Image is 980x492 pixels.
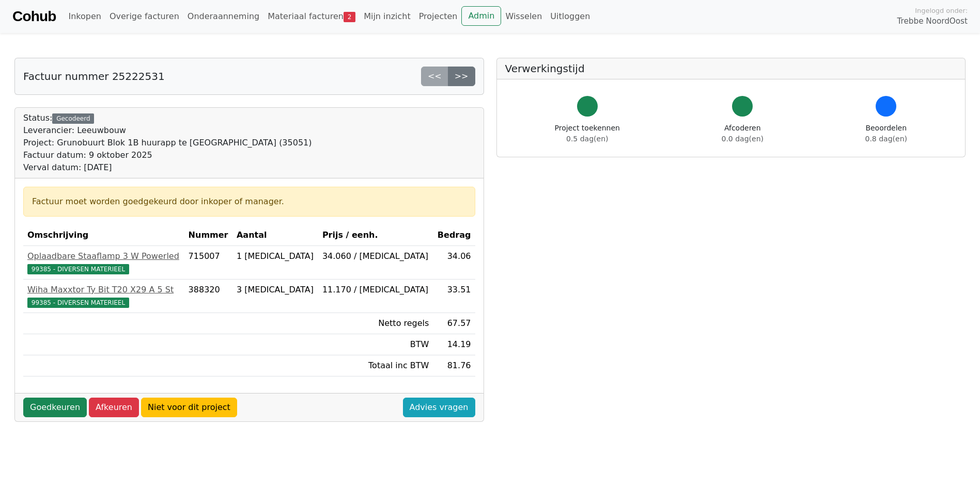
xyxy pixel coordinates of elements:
[32,195,466,208] div: Factuur moet worden goedgekeurd door inkoper of manager.
[184,225,232,246] th: Nummer
[23,161,312,174] div: Verval datum: [DATE]
[232,225,318,246] th: Aantal
[505,62,957,75] h5: Verwerkingstijd
[433,280,475,313] td: 33.51
[433,313,475,334] td: 67.57
[865,123,907,144] div: Beoordelen
[555,123,620,144] div: Project toekennen
[433,355,475,376] td: 81.76
[184,246,232,280] td: 715007
[12,4,56,29] a: Cohub
[344,12,355,22] span: 2
[27,250,180,275] a: Oplaadbare Staaflamp 3 W Powerled99385 - DIVERSEN MATERIEEL
[461,6,501,26] a: Admin
[183,6,263,27] a: Onderaanneming
[23,149,312,161] div: Factuur datum: 9 oktober 2025
[263,6,360,27] a: Materiaal facturen2
[318,313,433,334] td: Netto regels
[23,398,87,417] a: Goedkeuren
[322,250,429,263] div: 34.060 / [MEDICAL_DATA]
[52,113,94,124] div: Gecodeerd
[23,124,312,137] div: Leverancier: Leeuwbouw
[23,112,312,174] div: Status:
[546,6,594,27] a: Uitloggen
[566,135,608,143] span: 0.5 dag(en)
[722,135,764,143] span: 0.0 dag(en)
[915,6,968,15] span: Ingelogd onder:
[23,70,165,83] h5: Factuur nummer 25222531
[433,225,475,246] th: Bedrag
[27,250,180,263] div: Oplaadbare Staaflamp 3 W Powerled
[448,67,475,86] a: >>
[27,284,180,308] a: Wiha Maxxtor Ty Bit T20 X29 A 5 St99385 - DIVERSEN MATERIEEL
[722,123,764,144] div: Afcoderen
[318,334,433,355] td: BTW
[27,298,129,308] span: 99385 - DIVERSEN MATERIEEL
[184,280,232,313] td: 388320
[23,137,312,149] div: Project: Grunobuurt Blok 1B huurapp te [GEOGRAPHIC_DATA] (35051)
[433,246,475,280] td: 34.06
[403,398,475,417] a: Advies vragen
[415,6,462,27] a: Projecten
[433,334,475,355] td: 14.19
[318,225,433,246] th: Prijs / eenh.
[141,398,237,417] a: Niet voor dit project
[64,6,105,27] a: Inkopen
[237,250,314,263] div: 1 [MEDICAL_DATA]
[360,6,415,27] a: Mijn inzicht
[322,284,429,296] div: 11.170 / [MEDICAL_DATA]
[501,6,546,27] a: Wisselen
[23,225,184,246] th: Omschrijving
[27,264,129,274] span: 99385 - DIVERSEN MATERIEEL
[237,284,314,296] div: 3 [MEDICAL_DATA]
[27,284,180,296] div: Wiha Maxxtor Ty Bit T20 X29 A 5 St
[89,398,139,417] a: Afkeuren
[897,15,968,27] span: Trebbe NoordOost
[105,6,183,27] a: Overige facturen
[318,355,433,376] td: Totaal inc BTW
[865,135,907,143] span: 0.8 dag(en)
